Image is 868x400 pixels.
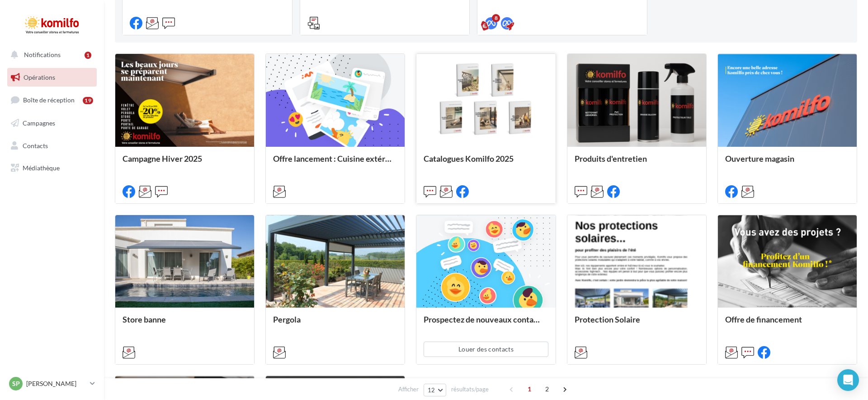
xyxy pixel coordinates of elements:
div: 1 [85,52,91,59]
a: Médiathèque [5,159,99,178]
div: Catalogues Komilfo 2025 [424,154,548,172]
div: Campagne Hiver 2025 [123,154,247,172]
a: Boîte de réception19 [5,90,99,110]
div: Prospectez de nouveaux contacts [424,315,548,333]
div: Offre lancement : Cuisine extérieur [273,154,397,172]
p: [PERSON_NAME] [26,379,86,388]
button: Notifications 1 [5,45,95,64]
div: Offre de financement [725,315,849,333]
div: Protection Solaire [575,315,699,333]
div: 8 [492,14,500,22]
a: SP [PERSON_NAME] [7,375,97,392]
a: Campagnes [5,114,99,133]
span: Notifications [24,51,61,58]
span: résultats/page [451,385,489,394]
button: 12 [424,384,447,396]
span: Contacts [23,141,48,149]
div: Store banne [123,315,247,333]
span: Campagnes [23,119,55,127]
span: Afficher [398,385,419,394]
div: 19 [83,97,93,104]
span: 2 [540,382,554,396]
span: Boîte de réception [23,96,75,104]
div: Produits d'entretien [575,154,699,172]
a: Opérations [5,68,99,87]
span: 12 [428,386,435,394]
a: Contacts [5,136,99,155]
div: Open Intercom Messenger [837,369,859,391]
span: SP [12,379,20,388]
span: Opérations [24,73,55,81]
span: 1 [522,382,537,396]
button: Louer des contacts [424,342,548,357]
span: Médiathèque [23,164,60,172]
div: Pergola [273,315,397,333]
div: Ouverture magasin [725,154,849,172]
